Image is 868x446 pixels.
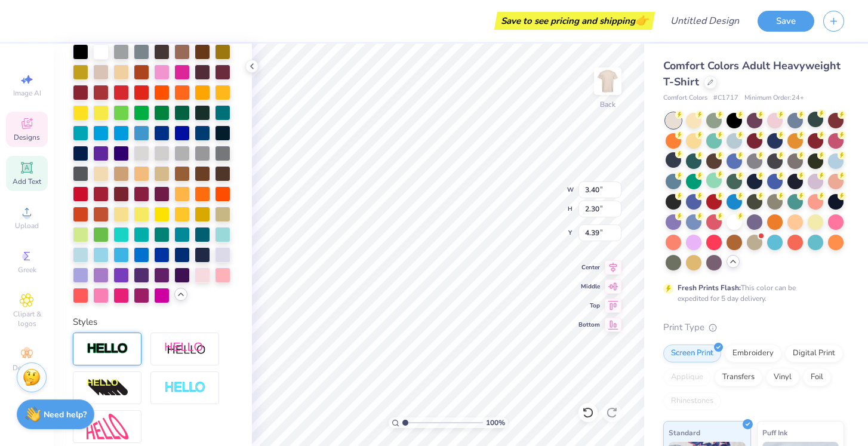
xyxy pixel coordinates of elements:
[803,368,831,386] div: Foil
[14,133,40,142] span: Designs
[44,409,87,420] strong: Need help?
[744,93,804,103] span: Minimum Order: 24 +
[164,381,206,395] img: Negative Space
[6,309,48,328] span: Clipart & logos
[663,93,707,103] span: Comfort Colors
[578,302,600,310] span: Top
[87,342,128,356] img: Stroke
[762,426,787,439] span: Puff Ink
[578,263,600,272] span: Center
[766,368,799,386] div: Vinyl
[663,392,721,410] div: Rhinestones
[785,345,843,362] div: Digital Print
[758,11,814,32] button: Save
[663,59,841,89] span: Comfort Colors Adult Heavyweight T-Shirt
[596,69,620,93] img: Back
[87,414,128,439] img: Free Distort
[13,177,41,186] span: Add Text
[669,426,700,439] span: Standard
[87,379,128,398] img: 3d Illusion
[486,417,505,428] span: 100 %
[635,13,648,27] span: 👉
[663,321,844,334] div: Print Type
[725,345,781,362] div: Embroidery
[600,99,615,110] div: Back
[73,315,233,329] div: Styles
[578,282,600,291] span: Middle
[713,93,738,103] span: # C1717
[715,368,762,386] div: Transfers
[663,368,711,386] div: Applique
[678,283,741,293] strong: Fresh Prints Flash:
[15,221,39,230] span: Upload
[13,363,41,373] span: Decorate
[497,12,652,30] div: Save to see pricing and shipping
[13,88,41,98] span: Image AI
[18,265,36,275] span: Greek
[663,345,721,362] div: Screen Print
[578,321,600,329] span: Bottom
[678,282,824,304] div: This color can be expedited for 5 day delivery.
[164,342,206,356] img: Shadow
[661,9,749,33] input: Untitled Design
